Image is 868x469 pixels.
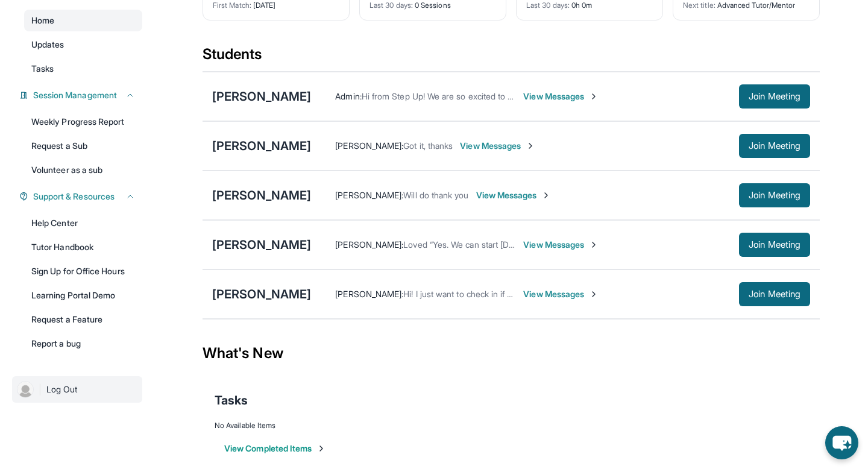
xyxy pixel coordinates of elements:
a: Help Center [24,212,142,234]
button: Join Meeting [739,183,810,207]
a: Report a bug [24,333,142,354]
img: Chevron-Right [541,190,551,200]
div: [PERSON_NAME] [212,187,311,204]
button: Join Meeting [739,233,810,257]
span: View Messages [523,90,599,102]
a: Weekly Progress Report [24,111,142,133]
div: [PERSON_NAME] [212,286,311,303]
span: Join Meeting [749,241,800,248]
div: Students [203,45,820,71]
span: Loved “Yes. We can start [DATE]. Thank you!” [403,239,576,250]
img: Chevron-Right [589,92,599,101]
span: [PERSON_NAME] : [335,190,403,200]
span: Tasks [31,63,54,75]
span: View Messages [523,288,599,300]
span: Last 30 days : [370,1,413,10]
span: View Messages [460,140,535,152]
span: Got it, thanks [403,140,453,151]
a: Tasks [24,58,142,80]
img: Chevron-Right [526,141,535,151]
button: chat-button [825,426,858,459]
button: Session Management [28,89,135,101]
span: Will do thank you [403,190,468,200]
a: Updates [24,34,142,55]
button: View Completed Items [224,442,326,455]
span: First Match : [213,1,251,10]
span: Home [31,14,54,27]
span: [PERSON_NAME] : [335,239,403,250]
div: What's New [203,327,820,380]
span: Tasks [215,392,248,409]
div: [PERSON_NAME] [212,236,311,253]
span: View Messages [476,189,552,201]
span: Updates [31,39,64,51]
img: Chevron-Right [589,240,599,250]
span: Next title : [683,1,715,10]
a: Sign Up for Office Hours [24,260,142,282]
div: [PERSON_NAME] [212,88,311,105]
a: Home [24,10,142,31]
button: Join Meeting [739,282,810,306]
span: [PERSON_NAME] : [335,289,403,299]
a: Request a Feature [24,309,142,330]
span: [PERSON_NAME] : [335,140,403,151]
button: Support & Resources [28,190,135,203]
span: Log Out [46,383,78,395]
a: Learning Portal Demo [24,285,142,306]
span: Join Meeting [749,291,800,298]
span: Support & Resources [33,190,115,203]
span: | [39,382,42,397]
a: Request a Sub [24,135,142,157]
span: Last 30 days : [526,1,570,10]
span: View Messages [523,239,599,251]
button: Join Meeting [739,134,810,158]
span: Admin : [335,91,361,101]
span: Join Meeting [749,93,800,100]
span: Join Meeting [749,142,800,150]
div: [PERSON_NAME] [212,137,311,154]
div: No Available Items [215,421,808,430]
img: Chevron-Right [589,289,599,299]
a: Tutor Handbook [24,236,142,258]
span: Session Management [33,89,117,101]
span: Join Meeting [749,192,800,199]
img: user-img [17,381,34,398]
button: Join Meeting [739,84,810,109]
a: Volunteer as a sub [24,159,142,181]
a: |Log Out [12,376,142,403]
